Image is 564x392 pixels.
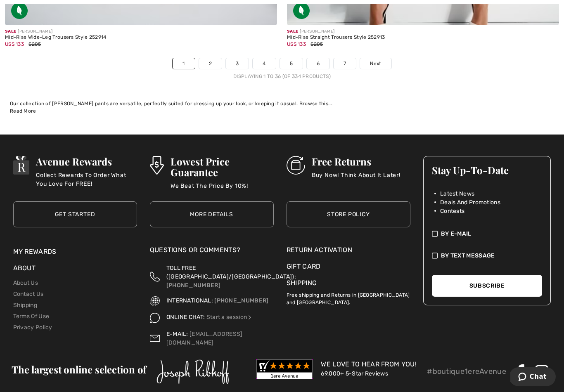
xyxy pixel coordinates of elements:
[360,58,391,69] a: Next
[150,313,160,323] img: Online Chat
[13,263,137,277] div: About
[10,108,36,114] span: Read More
[206,314,253,321] a: Start a session
[13,302,37,309] a: Shipping
[440,189,474,198] span: Latest News
[253,58,275,69] a: 4
[256,359,313,379] img: Customer Reviews
[247,314,253,320] img: Online Chat
[171,156,274,177] h3: Lowest Price Guarantee
[321,370,388,377] a: 69,000+ 5-Star Reviews
[440,198,500,207] span: Deals And Promotions
[440,207,464,215] span: Contests
[150,245,274,259] div: Questions or Comments?
[370,60,381,67] span: Next
[5,28,107,35] div: [PERSON_NAME]
[287,28,385,35] div: [PERSON_NAME]
[166,314,205,321] span: ONLINE CHAT:
[173,58,194,69] a: 1
[36,156,137,167] h3: Avenue Rewards
[150,264,160,290] img: Toll Free (Canada/US)
[307,58,329,69] a: 6
[287,201,410,227] a: Store Policy
[432,229,438,238] img: check
[334,58,356,69] a: 7
[5,29,16,34] span: Sale
[310,41,323,47] span: $205
[199,58,222,69] a: 2
[13,279,38,286] a: About Us
[287,288,410,306] p: Free shipping and Returns in [GEOGRAPHIC_DATA] and [GEOGRAPHIC_DATA].
[287,279,317,287] a: Shipping
[171,182,274,198] p: We Beat The Price By 10%!
[150,330,160,347] img: Contact us
[13,156,30,175] img: Avenue Rewards
[287,245,410,255] a: Return Activation
[13,313,50,320] a: Terms Of Use
[427,366,506,377] p: #boutique1ereAvenue
[166,331,243,346] a: [EMAIL_ADDRESS][DOMAIN_NAME]
[150,156,164,175] img: Lowest Price Guarantee
[13,201,137,227] a: Get Started
[312,171,400,187] p: Buy Now! Think About It Later!
[287,29,298,34] span: Sale
[12,363,146,376] span: The largest online selection of
[150,201,274,227] a: More Details
[13,290,44,298] a: Contact Us
[13,324,52,331] a: Privacy Policy
[293,2,310,19] img: Sustainable Fabric
[287,262,410,272] a: Gift Card
[287,156,305,175] img: Free Returns
[166,282,220,289] a: [PHONE_NUMBER]
[321,359,417,369] div: We Love To Hear From You!
[287,35,385,40] div: Mid-Rise Straight Trousers Style 252913
[280,58,303,69] a: 5
[287,41,306,47] span: US$ 133
[166,297,213,304] span: INTERNATIONAL:
[28,41,41,47] span: $205
[226,58,249,69] a: 3
[150,296,160,306] img: International
[441,229,472,238] span: By E-mail
[432,275,543,297] button: Subscribe
[166,331,188,338] span: E-MAIL:
[5,41,24,47] span: US$ 133
[11,2,28,19] img: Sustainable Fabric
[441,251,495,260] span: By Text Message
[510,367,556,388] iframe: Opens a widget where you can chat to one of our agents
[166,264,296,280] span: TOLL FREE ([GEOGRAPHIC_DATA]/[GEOGRAPHIC_DATA]):
[214,297,268,304] a: [PHONE_NUMBER]
[36,171,137,187] p: Collect Rewards To Order What You Love For FREE!
[5,35,107,40] div: Mid-Rise Wide-Leg Trousers Style 252914
[10,100,554,107] div: Our collection of [PERSON_NAME] pants are versatile, perfectly suited for dressing up your look, ...
[432,251,438,260] img: check
[312,156,400,167] h3: Free Returns
[534,364,549,379] img: Instagram
[513,364,528,379] img: Facebook
[13,248,57,255] a: My Rewards
[156,359,230,384] img: Joseph Ribkoff
[432,165,543,175] h3: Stay Up-To-Date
